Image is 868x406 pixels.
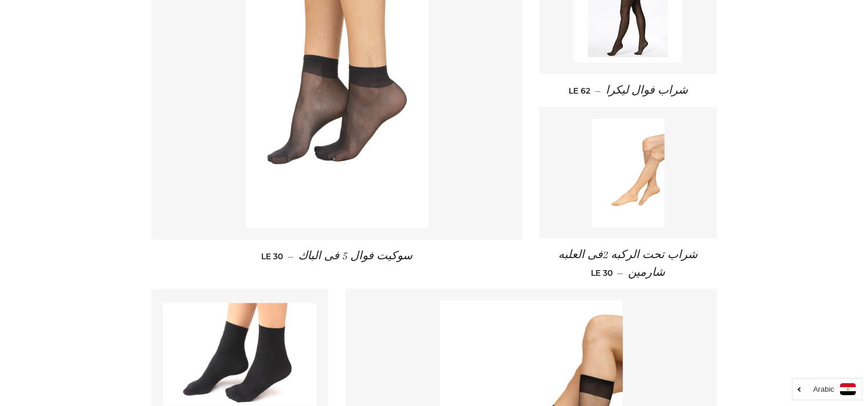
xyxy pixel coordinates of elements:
[798,383,856,395] a: Arabic
[617,268,623,278] span: —
[261,251,283,262] span: LE 30
[813,385,834,393] i: Arabic
[151,240,523,272] a: سوكيت فوال 5 فى الباك — LE 30
[287,251,294,262] span: —
[606,84,688,97] span: شراب فوال ليكرا
[591,268,613,278] span: LE 30
[558,248,698,279] span: شراب تحت الركبه 2فى العلبه شارمين
[595,86,601,96] span: —
[569,86,590,96] span: LE 62
[298,250,413,262] span: سوكيت فوال 5 فى الباك
[539,74,717,107] a: شراب فوال ليكرا — LE 62
[539,239,717,290] a: شراب تحت الركبه 2فى العلبه شارمين — LE 30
